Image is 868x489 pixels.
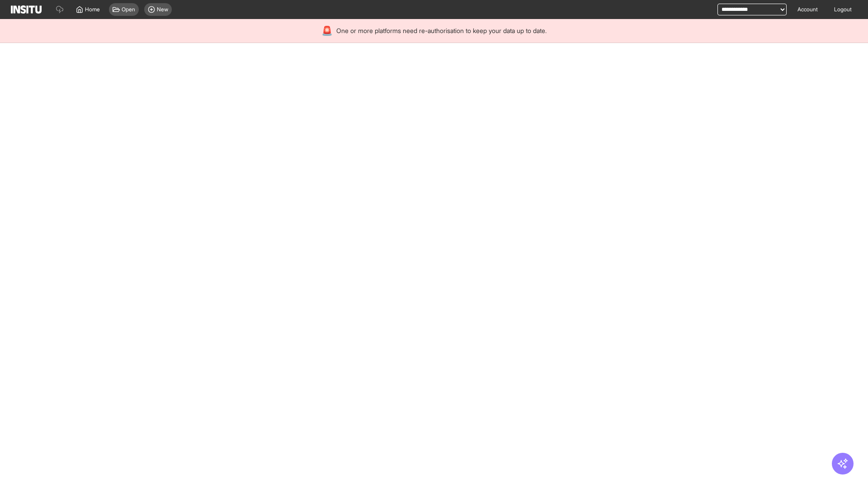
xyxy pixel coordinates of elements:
[157,6,168,13] span: New
[321,24,333,37] div: 🚨
[11,5,42,14] img: Logo
[122,6,135,13] span: Open
[336,26,547,35] span: One or more platforms need re-authorisation to keep your data up to date.
[85,6,100,13] span: Home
